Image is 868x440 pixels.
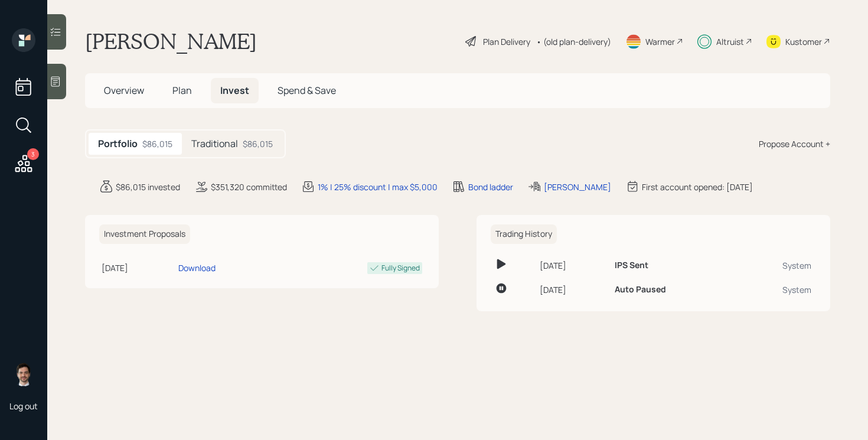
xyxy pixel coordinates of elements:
div: Download [178,262,216,274]
div: $351,320 committed [211,181,287,193]
h5: Traditional [191,138,238,149]
div: Altruist [716,35,744,48]
span: Invest [220,84,249,97]
h6: IPS Sent [615,260,648,270]
div: First account opened: [DATE] [642,181,753,193]
div: Bond ladder [468,181,513,193]
div: System [741,259,811,272]
h6: Trading History [491,224,557,244]
div: Log out [9,400,38,412]
div: Warmer [645,35,675,48]
h5: Portfolio [98,138,138,149]
div: $86,015 [142,138,172,150]
div: Kustomer [785,35,822,48]
span: Spend & Save [278,84,336,97]
h1: [PERSON_NAME] [85,28,257,54]
div: [DATE] [540,283,605,296]
div: Plan Delivery [483,35,530,48]
div: • (old plan-delivery) [536,35,611,48]
div: Propose Account + [759,138,830,150]
div: $86,015 [243,138,273,150]
img: jonah-coleman-headshot.png [12,363,35,386]
h6: Investment Proposals [99,224,190,244]
div: [PERSON_NAME] [544,181,611,193]
span: Plan [172,84,192,97]
div: 3 [27,148,39,160]
h6: Auto Paused [615,285,666,295]
div: 1% | 25% discount | max $5,000 [318,181,438,193]
div: [DATE] [540,259,605,272]
span: Overview [104,84,144,97]
div: $86,015 invested [116,181,180,193]
div: System [741,283,811,296]
div: Fully Signed [381,263,420,273]
div: [DATE] [102,262,174,274]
